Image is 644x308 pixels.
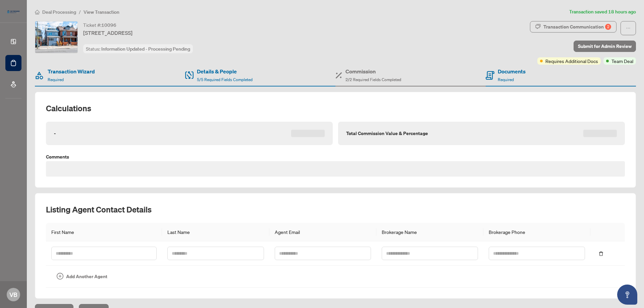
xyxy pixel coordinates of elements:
article: Transaction saved 18 hours ago [569,8,636,16]
th: Brokerage Phone [483,223,590,241]
span: 10096 [101,22,116,28]
h4: Documents [498,67,526,75]
label: Comments [46,153,625,161]
th: Agent Email [269,223,376,241]
span: Deal Processing [42,9,76,15]
h4: Details & People [197,67,253,75]
span: Add Another Agent [66,273,107,280]
label: Total Commission Value & Percentage [346,130,428,137]
th: First Name [46,223,162,241]
img: logo [5,8,21,15]
span: home [35,10,40,14]
span: 2/2 Required Fields Completed [345,77,401,82]
h4: Transaction Wizard [48,67,95,75]
h2: Calculations [46,103,625,114]
span: Requires Additional Docs [545,57,598,65]
span: plus-circle [57,273,63,280]
h4: Commission [345,67,401,75]
span: Information Updated - Processing Pending [101,46,190,52]
h2: Listing Agent Contact Details [46,204,625,215]
span: Required [498,77,514,82]
li: / [79,8,81,16]
div: Transaction Communication [543,21,611,32]
button: Transaction Communication2 [530,21,616,33]
span: Team Deal [611,57,633,65]
button: Submit for Admin Review [574,41,636,52]
div: 2 [605,24,611,30]
span: Required [48,77,64,82]
button: Add Another Agent [51,271,113,282]
div: Ticket #: [83,21,116,29]
span: [STREET_ADDRESS] [83,29,132,37]
span: delete [599,251,603,256]
span: View Transaction [84,9,119,15]
button: Open asap [617,285,637,305]
img: IMG-C12390243_1.jpg [35,21,77,53]
span: 5/5 Required Fields Completed [197,77,253,82]
label: - [54,130,56,137]
span: VB [9,290,17,299]
div: Status: [83,44,193,53]
span: Submit for Admin Review [578,41,632,52]
span: ellipsis [626,26,631,30]
th: Last Name [162,223,269,241]
th: Brokerage Name [376,223,483,241]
